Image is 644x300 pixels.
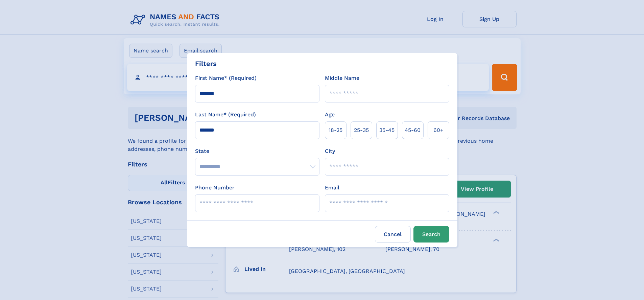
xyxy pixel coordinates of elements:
[325,147,335,155] label: City
[413,226,449,243] button: Search
[195,59,217,69] div: Filters
[405,126,421,134] span: 45‑60
[354,126,369,134] span: 25‑35
[325,111,335,119] label: Age
[325,74,359,82] label: Middle Name
[379,126,395,134] span: 35‑45
[195,74,257,82] label: First Name* (Required)
[195,184,235,192] label: Phone Number
[195,111,256,119] label: Last Name* (Required)
[195,147,319,155] label: State
[325,184,339,192] label: Email
[433,126,444,134] span: 60+
[375,226,411,243] label: Cancel
[329,126,342,134] span: 18‑25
